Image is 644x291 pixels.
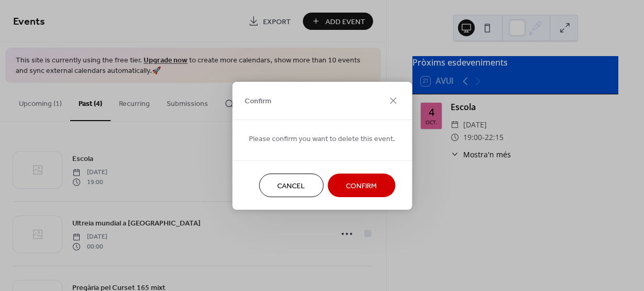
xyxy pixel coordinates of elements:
[277,180,305,191] span: Cancel
[346,180,377,191] span: Confirm
[249,133,395,144] span: Please confirm you want to delete this event.
[328,174,395,197] button: Confirm
[245,96,271,107] span: Confirm
[259,174,323,197] button: Cancel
